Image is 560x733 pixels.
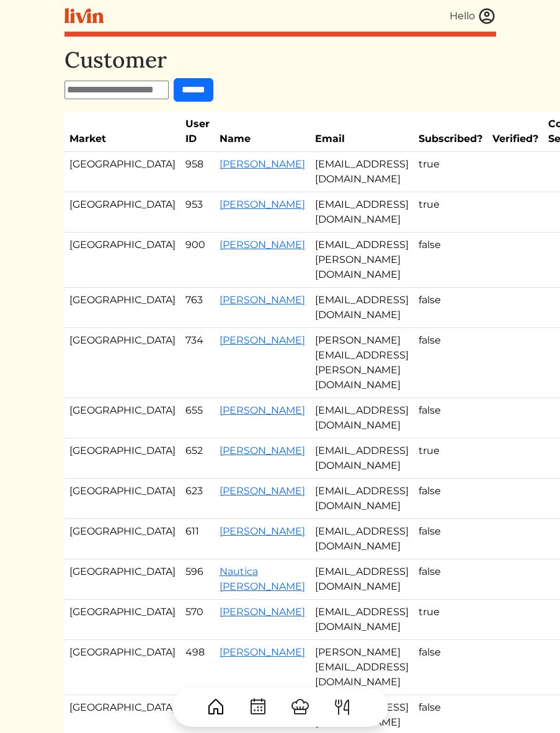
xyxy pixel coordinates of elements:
td: 611 [180,518,215,559]
a: [PERSON_NAME] [220,158,305,170]
td: false [414,518,487,559]
td: 900 [180,232,215,287]
a: [PERSON_NAME] [220,239,305,251]
img: ForkKnife-55491504ffdb50bab0c1e09e7649658475375261d09fd45db06cec23bce548bf.svg [332,697,352,717]
td: [EMAIL_ADDRESS][DOMAIN_NAME] [310,559,414,599]
td: 734 [180,327,215,398]
a: [PERSON_NAME] [220,198,305,210]
td: 596 [180,559,215,599]
td: [GEOGRAPHIC_DATA] [64,639,180,695]
td: 498 [180,639,215,695]
div: Hello [450,9,475,24]
td: false [414,478,487,518]
a: [PERSON_NAME] [220,485,305,497]
th: Email [310,112,414,152]
td: [GEOGRAPHIC_DATA] [64,599,180,639]
a: Nautica [PERSON_NAME] [220,566,305,592]
td: [EMAIL_ADDRESS][DOMAIN_NAME] [310,599,414,639]
td: 570 [180,599,215,639]
td: [EMAIL_ADDRESS][DOMAIN_NAME] [310,151,414,192]
td: true [414,599,487,639]
td: [GEOGRAPHIC_DATA] [64,478,180,518]
td: [GEOGRAPHIC_DATA] [64,438,180,478]
a: [PERSON_NAME] [220,404,305,416]
td: true [414,151,487,192]
td: [GEOGRAPHIC_DATA] [64,192,180,232]
td: [EMAIL_ADDRESS][DOMAIN_NAME] [310,478,414,518]
img: ChefHat-a374fb509e4f37eb0702ca99f5f64f3b6956810f32a249b33092029f8484b388.svg [290,697,310,717]
td: [PERSON_NAME][EMAIL_ADDRESS][PERSON_NAME][DOMAIN_NAME] [310,327,414,398]
a: [PERSON_NAME] [220,334,305,346]
th: User ID [180,112,215,152]
td: false [414,232,487,287]
td: false [414,398,487,438]
td: 655 [180,398,215,438]
img: livin-logo-a0d97d1a881af30f6274990eb6222085a2533c92bbd1e4f22c21b4f0d0e3210c.svg [64,8,104,24]
td: true [414,438,487,478]
td: [EMAIL_ADDRESS][DOMAIN_NAME] [310,287,414,327]
td: [EMAIL_ADDRESS][DOMAIN_NAME] [310,192,414,232]
a: [PERSON_NAME] [220,294,305,306]
td: false [414,559,487,599]
td: [EMAIL_ADDRESS][DOMAIN_NAME] [310,398,414,438]
img: CalendarDots-5bcf9d9080389f2a281d69619e1c85352834be518fbc73d9501aef674afc0d57.svg [248,697,268,717]
th: Subscribed? [414,112,487,152]
td: 623 [180,478,215,518]
td: [PERSON_NAME][EMAIL_ADDRESS][DOMAIN_NAME] [310,639,414,695]
td: false [414,327,487,398]
td: false [414,639,487,695]
td: [GEOGRAPHIC_DATA] [64,559,180,599]
th: Name [215,112,310,152]
a: [PERSON_NAME] [220,646,305,658]
a: [PERSON_NAME] [220,445,305,456]
th: Verified? [487,112,543,152]
img: House-9bf13187bcbb5817f509fe5e7408150f90897510c4275e13d0d5fca38e0b5951.svg [206,697,226,717]
td: [GEOGRAPHIC_DATA] [64,151,180,192]
h1: Customer [64,47,496,73]
td: [GEOGRAPHIC_DATA] [64,518,180,559]
td: true [414,192,487,232]
td: [EMAIL_ADDRESS][PERSON_NAME][DOMAIN_NAME] [310,232,414,287]
img: user_account-e6e16d2ec92f44fc35f99ef0dc9cddf60790bfa021a6ecb1c896eb5d2907b31c.svg [478,7,496,25]
td: [EMAIL_ADDRESS][DOMAIN_NAME] [310,518,414,559]
a: [PERSON_NAME] [220,606,305,618]
td: [GEOGRAPHIC_DATA] [64,232,180,287]
td: [GEOGRAPHIC_DATA] [64,287,180,327]
td: 763 [180,287,215,327]
a: [PERSON_NAME] [220,525,305,537]
td: false [414,287,487,327]
td: 958 [180,151,215,192]
td: 652 [180,438,215,478]
th: Market [64,112,180,152]
td: [GEOGRAPHIC_DATA] [64,398,180,438]
td: 953 [180,192,215,232]
td: [EMAIL_ADDRESS][DOMAIN_NAME] [310,438,414,478]
td: [GEOGRAPHIC_DATA] [64,327,180,398]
